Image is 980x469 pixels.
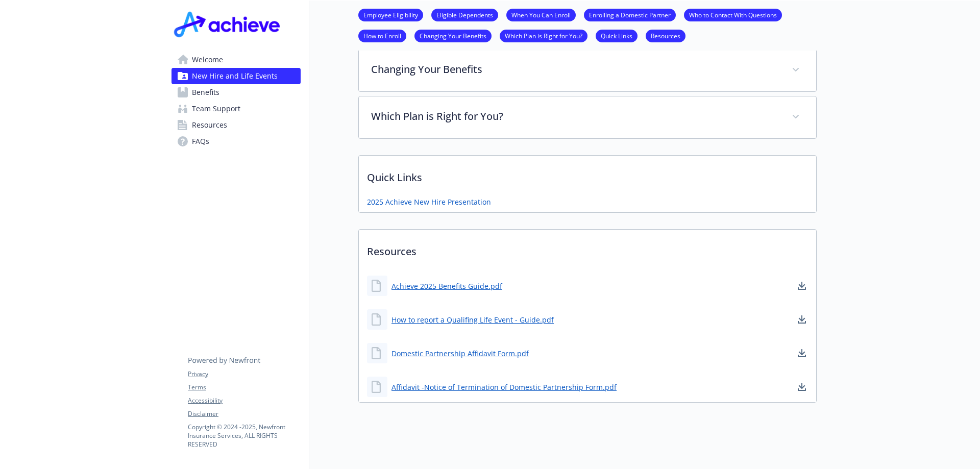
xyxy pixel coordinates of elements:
a: Team Support [171,101,301,117]
span: Welcome [192,52,223,68]
div: Which Plan is Right for You? [359,96,816,138]
p: Quick Links [359,156,816,193]
a: Employee Eligibility [358,10,423,19]
span: Benefits [192,84,219,101]
a: New Hire and Life Events [171,68,301,84]
a: Resources [171,117,301,133]
a: Benefits [171,84,301,101]
a: How to report a Qualifing Life Event - Guide.pdf [391,314,554,325]
a: Accessibility [188,396,300,405]
span: Team Support [192,101,240,117]
a: How to Enroll [358,31,406,40]
p: Copyright © 2024 - 2025 , Newfront Insurance Services, ALL RIGHTS RESERVED [188,423,300,449]
a: Welcome [171,52,301,68]
a: Privacy [188,369,300,379]
a: Eligible Dependents [431,10,498,19]
a: 2025 Achieve New Hire Presentation [367,196,491,207]
a: Who to Contact With Questions [684,10,782,19]
a: Quick Links [596,31,638,40]
a: Changing Your Benefits [414,31,492,40]
a: Which Plan is Right for You? [500,31,587,40]
a: Domestic Partnership Affidavit Form.pdf [391,348,529,359]
a: download document [796,313,808,326]
p: Changing Your Benefits [371,62,779,77]
a: download document [796,347,808,359]
a: download document [796,381,808,393]
a: Achieve 2025 Benefits Guide.pdf [391,281,502,291]
span: New Hire and Life Events [192,68,278,84]
span: FAQs [192,133,209,150]
a: FAQs [171,133,301,150]
a: Disclaimer [188,409,300,418]
a: Enrolling a Domestic Partner [584,10,676,19]
a: Resources [646,31,685,40]
p: Resources [359,230,816,267]
a: Affidavit -Notice of Termination of Domestic Partnership Form.pdf [391,382,617,392]
span: Resources [192,117,227,133]
a: download document [796,280,808,292]
a: When You Can Enroll [506,10,576,19]
p: Which Plan is Right for You? [371,109,779,124]
div: Changing Your Benefits [359,50,816,91]
a: Terms [188,383,300,392]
